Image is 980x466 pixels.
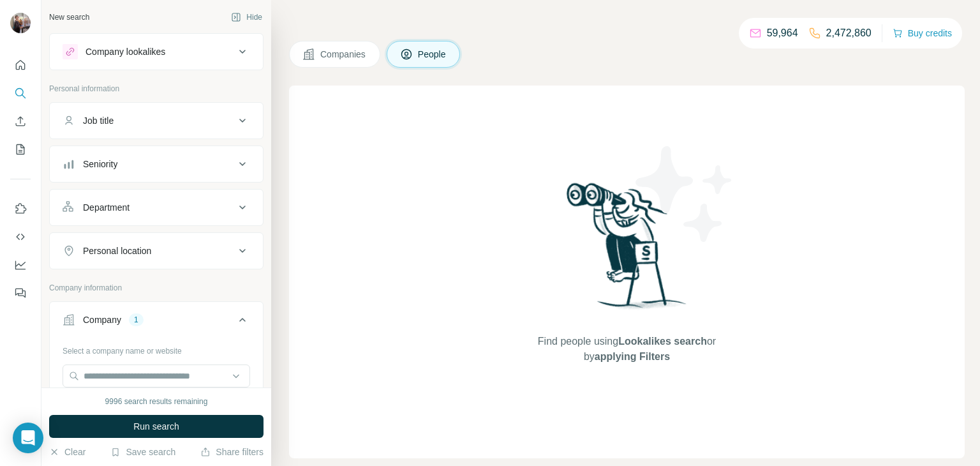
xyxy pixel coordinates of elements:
[618,336,707,347] span: Lookalikes search
[50,304,263,340] button: Company1
[49,446,85,458] button: Clear
[10,138,31,161] button: My lists
[83,201,130,214] div: Department
[289,15,965,33] h4: Search
[50,36,263,67] button: Company lookalikes
[826,26,872,41] p: 2,472,860
[50,236,263,266] button: Personal location
[50,192,263,223] button: Department
[10,282,31,304] button: Feedback
[49,282,264,294] p: Company information
[200,446,264,458] button: Share filters
[222,8,271,27] button: Hide
[10,54,31,77] button: Quick start
[63,340,250,357] div: Select a company name or website
[10,110,31,133] button: Enrich CSV
[49,11,89,23] div: New search
[595,351,670,362] span: applying Filters
[10,225,31,248] button: Use Surfe API
[10,13,31,33] img: Avatar
[767,26,798,41] p: 59,964
[49,83,264,94] p: Personal information
[13,423,43,453] div: Open Intercom Messenger
[50,105,263,136] button: Job title
[85,45,165,58] div: Company lookalikes
[561,179,694,322] img: Surfe Illustration - Woman searching with binoculars
[83,158,117,170] div: Seniority
[50,149,263,179] button: Seniority
[10,197,31,220] button: Use Surfe on LinkedIn
[10,253,31,276] button: Dashboard
[10,82,31,105] button: Search
[627,137,742,252] img: Surfe Illustration - Stars
[524,334,729,365] span: Find people using or by
[133,420,179,433] span: Run search
[129,314,144,326] div: 1
[320,48,367,61] span: Companies
[110,446,175,458] button: Save search
[83,313,121,326] div: Company
[418,48,447,61] span: People
[83,244,151,257] div: Personal location
[893,24,952,42] button: Buy credits
[49,415,264,438] button: Run search
[105,396,208,407] div: 9996 search results remaining
[83,114,114,127] div: Job title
